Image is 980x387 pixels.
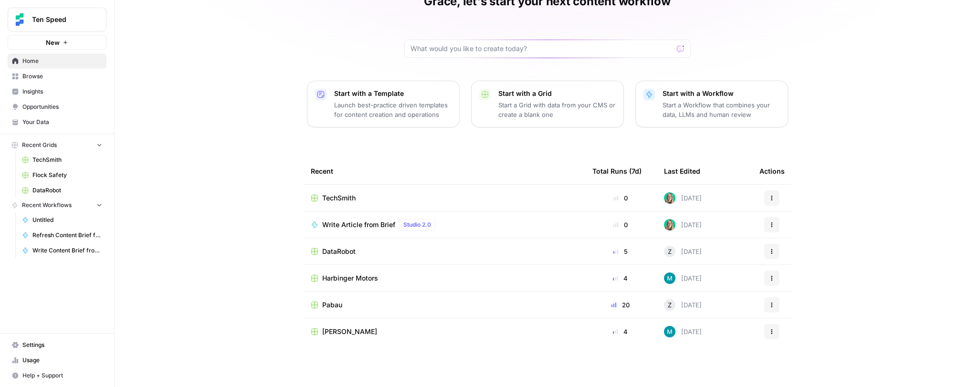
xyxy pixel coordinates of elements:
div: [DATE] [664,272,702,284]
span: TechSmith [322,193,356,203]
span: New [46,38,60,47]
p: Launch best-practice driven templates for content creation and operations [334,100,452,119]
a: TechSmith [311,193,577,203]
span: [PERSON_NAME] [322,327,377,336]
span: Settings [22,341,102,349]
a: [PERSON_NAME] [311,327,577,336]
div: 0 [592,193,649,203]
a: Write Article from BriefStudio 2.0 [311,219,577,230]
span: Harbinger Motors [322,273,378,283]
div: 20 [592,300,649,310]
div: Last Edited [664,158,700,184]
img: 9k9gt13slxq95qn7lcfsj5lxmi7v [664,326,675,337]
button: Workspace: Ten Speed [8,8,106,31]
span: Z [668,247,672,256]
a: Your Data [8,115,106,130]
a: Settings [8,337,106,353]
span: Pabau [322,300,342,310]
button: Start with a WorkflowStart a Workflow that combines your data, LLMs and human review [635,81,788,127]
span: DataRobot [322,247,356,256]
button: Help + Support [8,368,106,383]
span: Studio 2.0 [403,220,431,229]
span: Untitled [32,216,102,224]
div: 4 [592,273,649,283]
a: Untitled [18,212,106,228]
div: 5 [592,247,649,256]
span: Help + Support [22,371,102,380]
div: Recent [311,158,577,184]
p: Start with a Template [334,89,452,98]
img: clj2pqnt5d80yvglzqbzt3r6x08a [664,219,675,230]
span: TechSmith [32,156,102,164]
div: [DATE] [664,326,702,337]
a: DataRobot [18,183,106,198]
span: Opportunities [22,103,102,111]
span: Recent Workflows [22,201,72,209]
button: Recent Workflows [8,198,106,212]
a: Refresh Content Brief from Keyword [DEV] [18,228,106,243]
span: Recent Grids [22,141,57,149]
a: Write Content Brief from Keyword [DEV] [18,243,106,258]
img: Ten Speed Logo [11,11,28,28]
div: [DATE] [664,299,702,311]
span: Usage [22,356,102,365]
span: Insights [22,87,102,96]
span: Browse [22,72,102,81]
a: DataRobot [311,247,577,256]
a: Pabau [311,300,577,310]
span: Ten Speed [32,15,90,24]
button: Start with a GridStart a Grid with data from your CMS or create a blank one [471,81,624,127]
div: [DATE] [664,246,702,257]
span: Z [668,300,672,310]
div: [DATE] [664,192,702,204]
img: 9k9gt13slxq95qn7lcfsj5lxmi7v [664,272,675,284]
input: What would you like to create today? [411,44,673,53]
img: clj2pqnt5d80yvglzqbzt3r6x08a [664,192,675,204]
span: Flock Safety [32,171,102,179]
a: Insights [8,84,106,99]
a: Usage [8,353,106,368]
button: Start with a TemplateLaunch best-practice driven templates for content creation and operations [307,81,460,127]
span: Your Data [22,118,102,126]
button: New [8,35,106,50]
span: Home [22,57,102,65]
a: TechSmith [18,152,106,167]
a: Harbinger Motors [311,273,577,283]
a: Opportunities [8,99,106,115]
button: Recent Grids [8,138,106,152]
span: DataRobot [32,186,102,195]
a: Flock Safety [18,167,106,183]
span: Write Article from Brief [322,220,395,230]
a: Browse [8,69,106,84]
p: Start with a Grid [498,89,616,98]
a: Home [8,53,106,69]
div: Total Runs (7d) [592,158,642,184]
span: Refresh Content Brief from Keyword [DEV] [32,231,102,240]
span: Write Content Brief from Keyword [DEV] [32,246,102,255]
p: Start a Grid with data from your CMS or create a blank one [498,100,616,119]
div: 4 [592,327,649,336]
div: 0 [592,220,649,230]
div: Actions [759,158,785,184]
p: Start a Workflow that combines your data, LLMs and human review [663,100,780,119]
div: [DATE] [664,219,702,230]
p: Start with a Workflow [663,89,780,98]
